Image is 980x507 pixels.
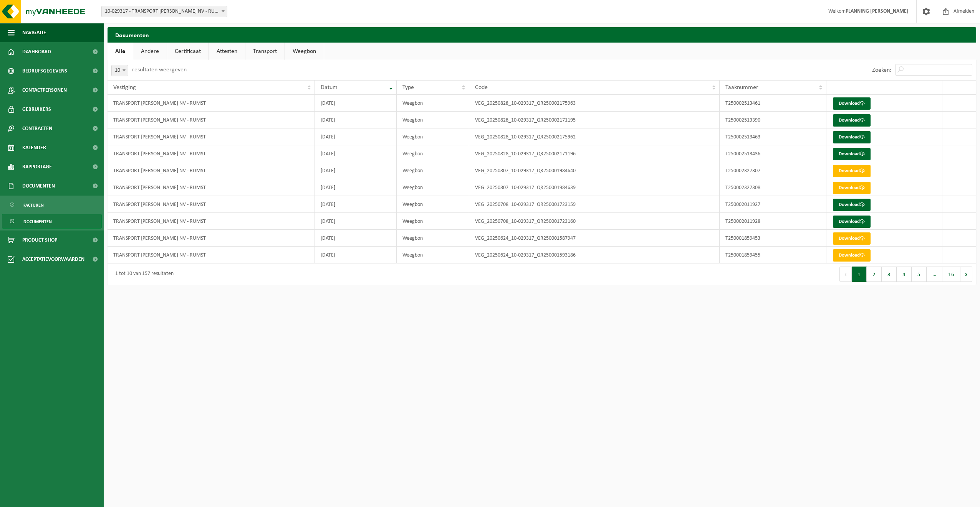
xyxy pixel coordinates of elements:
a: Certificaat [167,43,209,60]
td: [DATE] [315,247,397,263]
button: Previous [839,267,852,282]
a: Download [833,232,871,245]
span: Type [402,84,414,91]
td: TRANSPORT [PERSON_NAME] NV - RUMST [108,196,315,213]
button: 2 [867,267,882,282]
span: Code [475,84,488,91]
a: Download [833,148,871,160]
td: VEG_20250807_10-029317_QR250001984639 [469,179,720,196]
td: Weegbon [397,128,469,145]
td: Weegbon [397,230,469,247]
a: Transport [245,43,285,60]
td: VEG_20250828_10-029317_QR250002171196 [469,145,720,162]
span: Bedrijfsgegevens [22,61,67,81]
span: Dashboard [22,42,51,61]
td: T250002327308 [720,179,826,196]
td: [DATE] [315,196,397,213]
span: Navigatie [22,23,46,42]
td: TRANSPORT [PERSON_NAME] NV - RUMST [108,128,315,145]
td: VEG_20250708_10-029317_QR250001723159 [469,196,720,213]
span: Gebruikers [22,100,51,119]
a: Download [833,131,871,143]
button: 3 [882,267,897,282]
td: [DATE] [315,213,397,230]
td: [DATE] [315,230,397,247]
span: Datum [321,84,338,91]
td: Weegbon [397,196,469,213]
a: Weegbon [285,43,324,60]
td: TRANSPORT [PERSON_NAME] NV - RUMST [108,95,315,112]
td: VEG_20250624_10-029317_QR250001593186 [469,247,720,263]
a: Facturen [2,198,102,212]
td: TRANSPORT [PERSON_NAME] NV - RUMST [108,213,315,230]
td: T250001859453 [720,230,826,247]
td: T250002513436 [720,145,826,162]
span: Contactpersonen [22,81,67,100]
a: Download [833,97,871,110]
a: Download [833,114,871,127]
td: Weegbon [397,145,469,162]
button: 5 [912,267,927,282]
td: T250002513390 [720,112,826,128]
a: Download [833,182,871,194]
div: 1 tot 10 van 157 resultaten [111,267,174,281]
button: 1 [852,267,867,282]
label: resultaten weergeven [132,67,187,73]
td: T250002513463 [720,128,826,145]
a: Download [833,199,871,211]
span: Vestiging [113,84,136,91]
td: TRANSPORT [PERSON_NAME] NV - RUMST [108,162,315,179]
button: Next [960,267,972,282]
td: T250002011928 [720,213,826,230]
span: 10-029317 - TRANSPORT L. JANSSENS NV - RUMST [101,6,227,17]
strong: PLANNING [PERSON_NAME] [846,8,909,14]
td: T250002513461 [720,95,826,112]
h2: Documenten [108,27,976,42]
span: Contracten [22,119,52,138]
td: T250002327307 [720,162,826,179]
td: VEG_20250708_10-029317_QR250001723160 [469,213,720,230]
span: Documenten [22,176,55,196]
span: 10 [112,65,128,76]
td: Weegbon [397,95,469,112]
label: Zoeken: [872,67,891,73]
td: T250002011927 [720,196,826,213]
span: Kalender [22,138,46,157]
a: Download [833,165,871,177]
a: Download [833,249,871,262]
td: TRANSPORT [PERSON_NAME] NV - RUMST [108,112,315,128]
span: Acceptatievoorwaarden [22,250,84,269]
td: [DATE] [315,95,397,112]
a: Alle [108,43,133,60]
span: 10-029317 - TRANSPORT L. JANSSENS NV - RUMST [102,6,227,17]
td: VEG_20250828_10-029317_QR250002171195 [469,112,720,128]
td: VEG_20250828_10-029317_QR250002175962 [469,128,720,145]
td: TRANSPORT [PERSON_NAME] NV - RUMST [108,145,315,162]
a: Andere [133,43,167,60]
td: Weegbon [397,213,469,230]
td: [DATE] [315,179,397,196]
span: Taaknummer [725,84,758,91]
a: Download [833,216,871,228]
td: Weegbon [397,112,469,128]
td: TRANSPORT [PERSON_NAME] NV - RUMST [108,230,315,247]
span: Product Shop [22,230,57,250]
td: [DATE] [315,145,397,162]
span: 10 [111,65,128,76]
a: Attesten [209,43,245,60]
button: 16 [942,267,960,282]
span: … [927,267,942,282]
td: Weegbon [397,179,469,196]
td: VEG_20250624_10-029317_QR250001587947 [469,230,720,247]
button: 4 [897,267,912,282]
td: [DATE] [315,128,397,145]
td: T250001859455 [720,247,826,263]
td: [DATE] [315,112,397,128]
span: Documenten [23,214,52,229]
td: VEG_20250807_10-029317_QR250001984640 [469,162,720,179]
span: Facturen [23,198,44,212]
td: TRANSPORT [PERSON_NAME] NV - RUMST [108,247,315,263]
td: Weegbon [397,247,469,263]
td: TRANSPORT [PERSON_NAME] NV - RUMST [108,179,315,196]
a: Documenten [2,214,102,229]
